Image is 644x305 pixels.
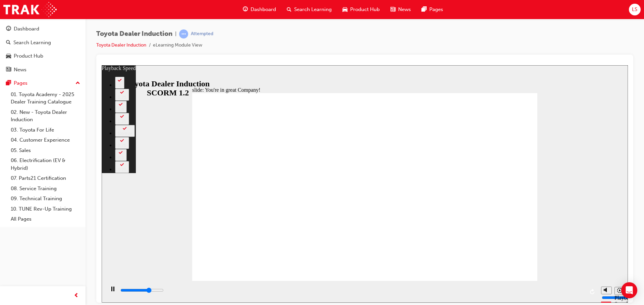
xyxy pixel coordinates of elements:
[6,40,11,46] span: search-icon
[191,31,213,37] div: Attempted
[74,292,79,300] span: prev-icon
[243,5,248,14] span: guage-icon
[632,6,637,13] span: LS
[6,26,11,32] span: guage-icon
[8,194,83,204] a: 09. Technical Training
[153,42,202,49] li: eLearning Module View
[14,79,28,87] div: Pages
[629,4,641,15] button: LS
[398,6,411,13] span: News
[3,21,83,77] button: DashboardSearch LearningProduct HubNews
[8,183,83,194] a: 08. Service Training
[8,155,83,173] a: 06. Electrification (EV & Hybrid)
[179,29,188,39] span: learningRecordVerb_ATTEMPT-icon
[3,23,83,35] a: Dashboard
[8,135,83,145] a: 04. Customer Experience
[8,173,83,183] a: 07. Parts21 Certification
[422,5,427,14] span: pages-icon
[500,230,543,235] input: volume
[3,36,83,49] a: Search Learning
[14,66,26,74] div: News
[3,221,15,232] button: Pause (Ctrl+Alt+P)
[390,5,395,14] span: news-icon
[251,6,276,13] span: Dashboard
[416,3,448,16] a: pages-iconPages
[237,3,281,16] a: guage-iconDashboard
[8,204,83,214] a: 10. TUNE Rev-Up Training
[14,52,43,60] div: Product Hub
[6,80,11,86] span: pages-icon
[513,230,523,242] div: Playback Speed
[13,39,51,47] div: Search Learning
[14,25,39,33] div: Dashboard
[429,6,443,13] span: Pages
[3,77,83,89] button: Pages
[350,6,380,13] span: Product Hub
[8,214,83,224] a: All Pages
[175,30,176,38] span: |
[6,67,11,73] span: news-icon
[3,64,83,76] a: News
[385,3,416,16] a: news-iconNews
[8,107,83,125] a: 02. New - Toyota Dealer Induction
[96,30,172,38] span: Toyota Dealer Induction
[513,222,523,230] button: Playback speed
[96,42,146,48] a: Toyota Dealer Induction
[13,11,23,23] button: 2
[19,222,62,228] input: slide progress
[337,3,385,16] a: car-iconProduct Hub
[496,216,523,237] div: misc controls
[342,5,347,14] span: car-icon
[287,5,291,14] span: search-icon
[3,50,83,62] a: Product Hub
[75,79,80,88] span: up-icon
[6,53,11,59] span: car-icon
[621,282,637,298] div: Open Intercom Messenger
[486,222,496,232] button: Replay (Ctrl+Alt+R)
[8,125,83,135] a: 03. Toyota For Life
[8,89,83,107] a: 01. Toyota Academy - 2025 Dealer Training Catalogue
[16,17,20,22] div: 2
[3,2,57,17] img: Trak
[281,3,337,16] a: search-iconSearch Learning
[294,6,332,13] span: Search Learning
[499,221,510,229] button: Mute (Ctrl+Alt+M)
[3,216,496,237] div: playback controls
[8,145,83,156] a: 05. Sales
